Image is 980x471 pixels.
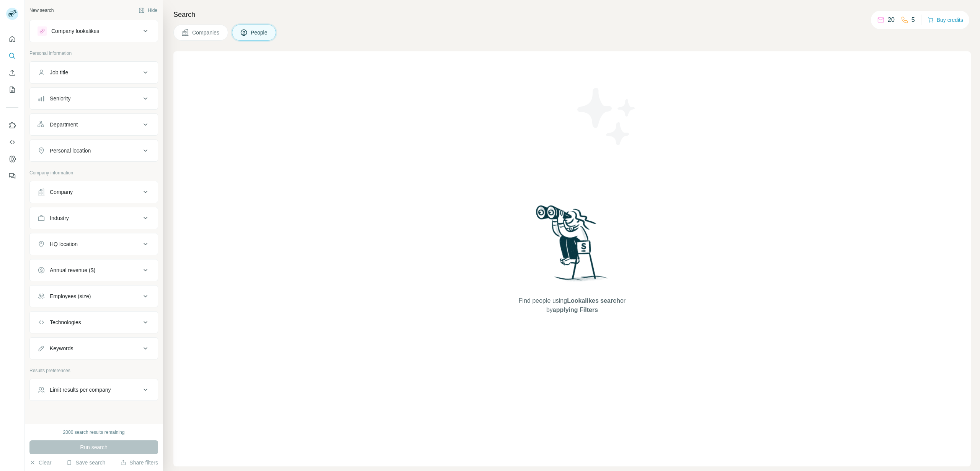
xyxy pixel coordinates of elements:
[30,115,158,134] button: Department
[50,214,69,222] div: Industry
[50,266,95,274] div: Annual revenue ($)
[30,209,158,227] button: Industry
[50,147,91,154] div: Personal location
[66,459,105,466] button: Save search
[30,339,158,358] button: Keywords
[553,307,598,313] span: applying Filters
[6,152,18,166] button: Dashboard
[30,183,158,201] button: Company
[50,121,78,128] div: Department
[192,29,220,36] span: Companies
[50,318,81,326] div: Technologies
[50,188,73,196] div: Company
[50,240,78,248] div: HQ location
[30,287,158,305] button: Employees (size)
[50,345,73,352] div: Keywords
[6,66,18,80] button: Enrich CSV
[888,15,895,25] p: 20
[50,292,91,300] div: Employees (size)
[63,429,125,436] div: 2000 search results remaining
[30,89,158,108] button: Seniority
[30,261,158,279] button: Annual revenue ($)
[911,15,915,25] p: 5
[173,9,971,20] h4: Search
[29,169,158,176] p: Company information
[6,32,18,46] button: Quick start
[29,367,158,374] p: Results preferences
[120,459,158,466] button: Share filters
[30,63,158,82] button: Job title
[511,296,633,315] span: Find people using or by
[51,27,99,35] div: Company lookalikes
[6,83,18,97] button: My lists
[928,15,963,25] button: Buy credits
[29,459,51,466] button: Clear
[29,50,158,57] p: Personal information
[6,49,18,63] button: Search
[133,5,163,16] button: Hide
[567,297,620,304] span: Lookalikes search
[532,203,612,289] img: Surfe Illustration - Woman searching with binoculars
[6,118,18,132] button: Use Surfe on LinkedIn
[50,69,68,76] div: Job title
[50,386,111,394] div: Limit results per company
[30,235,158,253] button: HQ location
[6,135,18,149] button: Use Surfe API
[251,29,268,36] span: People
[30,381,158,399] button: Limit results per company
[572,82,641,151] img: Surfe Illustration - Stars
[29,7,54,14] div: New search
[30,313,158,332] button: Technologies
[30,22,158,40] button: Company lookalikes
[50,95,70,102] div: Seniority
[30,141,158,160] button: Personal location
[6,169,18,183] button: Feedback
